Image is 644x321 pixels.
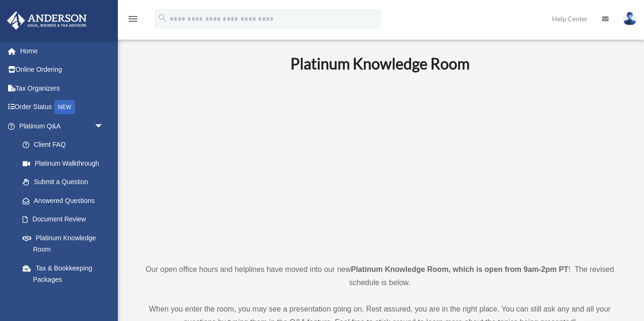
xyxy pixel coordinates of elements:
span: arrow_drop_down [94,117,113,136]
div: NEW [54,100,75,114]
a: Home [7,42,118,60]
p: Our open office hours and helplines have moved into our new ! The revised schedule is below. [134,263,625,289]
a: menu [127,17,139,25]
img: Anderson Advisors Platinum Portal [4,11,90,30]
i: menu [127,13,139,25]
a: Submit a Question [13,173,118,192]
a: Land Trust & Deed Forum [13,289,118,319]
a: Answered Questions [13,191,118,210]
strong: Platinum Knowledge Room, which is open from 9am-2pm PT [351,265,568,273]
a: Tax Organizers [7,79,118,98]
iframe: 231110_Toby_KnowledgeRoom [239,86,521,245]
a: Platinum Knowledge Room [13,228,113,259]
i: search [157,13,168,23]
a: Platinum Walkthrough [13,154,118,173]
a: Order StatusNEW [7,98,118,117]
b: Platinum Knowledge Room [290,54,470,73]
a: Platinum Q&Aarrow_drop_down [7,117,118,135]
a: Online Ordering [7,60,118,79]
a: Tax & Bookkeeping Packages [13,259,118,289]
a: Client FAQ [13,135,118,154]
a: Document Review [13,210,118,229]
img: User Pic [623,12,637,25]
